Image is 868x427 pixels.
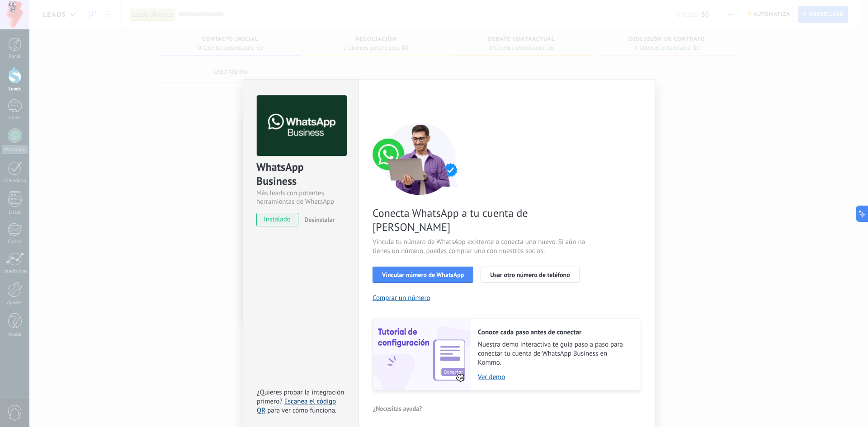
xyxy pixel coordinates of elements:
span: ¿Necesitas ayuda? [373,405,422,412]
button: Vincular número de WhatsApp [373,267,473,283]
span: ¿Quieres probar la integración primero? [257,388,344,406]
span: Usar otro número de teléfono [490,272,570,278]
span: Desinstalar [304,216,335,224]
div: WhatsApp Business [256,160,345,189]
button: Comprar un número [373,294,430,302]
span: Vincula tu número de WhatsApp existente o conecta uno nuevo. Si aún no tienes un número, puedes c... [373,238,588,256]
img: logo_main.png [257,95,347,156]
span: para ver cómo funciona. [267,406,336,415]
span: Vincular número de WhatsApp [382,272,464,278]
span: instalado [257,213,298,226]
button: Desinstalar [301,213,335,226]
span: Conecta WhatsApp a tu cuenta de [PERSON_NAME] [373,206,588,234]
span: Nuestra demo interactiva te guía paso a paso para conectar tu cuenta de WhatsApp Business en Kommo. [478,340,632,367]
button: Usar otro número de teléfono [481,267,579,283]
div: Más leads con potentes herramientas de WhatsApp [256,189,345,206]
a: Escanea el código QR [257,397,336,415]
img: connect number [373,122,467,195]
button: ¿Necesitas ayuda? [373,402,423,415]
a: Ver demo [478,373,632,381]
h2: Conoce cada paso antes de conectar [478,328,632,337]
